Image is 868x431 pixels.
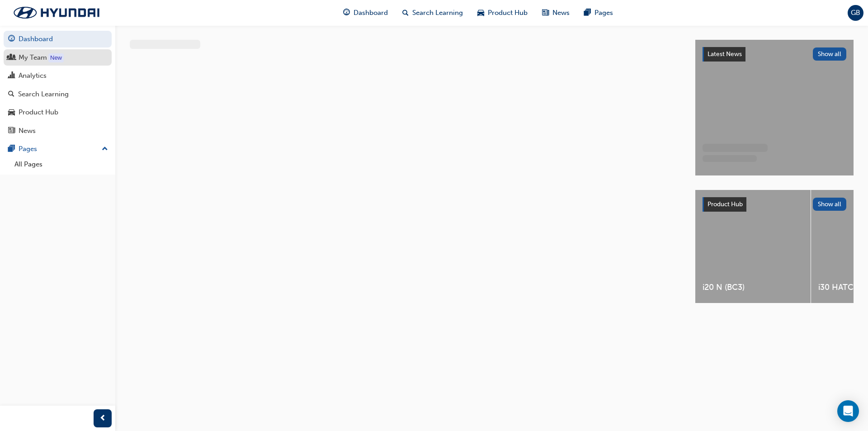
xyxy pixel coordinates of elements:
[488,8,528,18] span: Product Hub
[4,67,112,84] a: Analytics
[395,4,470,22] a: search-iconSearch Learning
[4,104,112,121] a: Product Hub
[703,47,846,62] a: Latest NewsShow all
[8,54,15,62] span: people-icon
[99,413,106,424] span: prev-icon
[552,8,570,18] span: News
[412,8,463,18] span: Search Learning
[18,89,69,99] div: Search Learning
[8,35,15,43] span: guage-icon
[837,400,859,422] div: Open Intercom Messenger
[477,7,484,19] span: car-icon
[695,190,811,303] a: i20 N (BC3)
[19,144,37,154] div: Pages
[542,7,549,19] span: news-icon
[402,7,409,19] span: search-icon
[535,4,577,22] a: news-iconNews
[19,126,36,136] div: News
[703,282,803,293] span: i20 N (BC3)
[19,71,47,81] div: Analytics
[813,198,847,211] button: Show all
[708,200,743,208] span: Product Hub
[470,4,535,22] a: car-iconProduct Hub
[4,31,112,47] a: Dashboard
[577,4,620,22] a: pages-iconPages
[851,8,860,18] span: GB
[4,123,112,139] a: News
[584,7,591,19] span: pages-icon
[8,72,15,80] span: chart-icon
[813,47,847,61] button: Show all
[8,90,14,99] span: search-icon
[102,143,108,155] span: up-icon
[4,141,112,157] button: Pages
[336,4,395,22] a: guage-iconDashboard
[703,197,846,212] a: Product HubShow all
[19,107,58,118] div: Product Hub
[848,5,863,21] button: GB
[343,7,350,19] span: guage-icon
[5,3,108,22] img: Trak
[4,86,112,103] a: Search Learning
[708,50,742,58] span: Latest News
[48,53,64,62] div: Tooltip anchor
[11,157,112,171] a: All Pages
[4,29,112,141] button: DashboardMy TeamAnalyticsSearch LearningProduct HubNews
[354,8,388,18] span: Dashboard
[8,109,15,117] span: car-icon
[4,49,112,66] a: My Team
[594,8,613,18] span: Pages
[19,52,47,63] div: My Team
[8,127,15,135] span: news-icon
[8,145,15,153] span: pages-icon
